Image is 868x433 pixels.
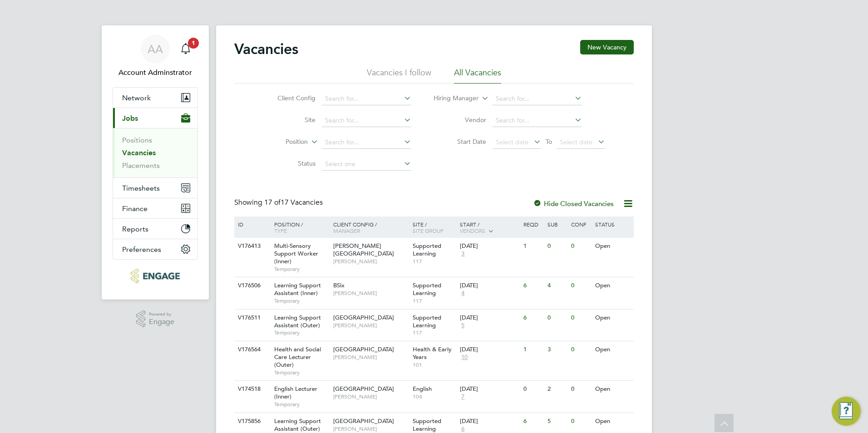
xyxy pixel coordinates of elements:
span: Health and Social Care Lecturer (Outer) [274,345,321,369]
span: Vendors [460,227,485,234]
span: To [543,136,555,148]
li: All Vacancies [454,67,501,84]
span: Supported Learning [413,281,441,297]
label: Client Config [263,94,316,102]
span: 117 [413,297,456,305]
span: Temporary [274,297,329,305]
div: Open [593,277,632,294]
span: Finance [122,204,148,213]
div: V176506 [236,277,267,294]
nav: Main navigation [102,25,209,300]
span: Temporary [274,401,329,408]
button: Timesheets [113,178,197,198]
div: [DATE] [460,346,519,354]
span: 17 Vacancies [264,198,323,207]
span: [PERSON_NAME] [333,290,408,297]
span: Timesheets [122,184,160,192]
a: Vacancies [122,148,156,157]
div: Status [593,216,632,232]
div: 0 [521,381,545,398]
label: Vendor [434,116,486,124]
span: [PERSON_NAME] [333,393,408,400]
a: AAAccount Adminstrator [113,34,198,78]
span: Multi-Sensory Support Worker (Inner) [274,242,318,265]
button: Engage Resource Center [832,397,861,426]
h2: Vacancies [234,40,298,58]
span: Type [274,227,287,234]
a: 1 [177,34,195,64]
span: Temporary [274,329,329,336]
input: Search for... [322,136,411,149]
button: Network [113,88,197,108]
div: 4 [545,277,569,294]
div: Open [593,310,632,326]
span: Select date [496,138,528,146]
div: 1 [521,238,545,255]
div: Conf [569,216,592,232]
button: New Vacancy [580,40,634,54]
a: Powered byEngage [136,310,175,328]
span: 17 of [264,198,281,207]
div: 0 [569,310,592,326]
div: 1 [521,341,545,358]
input: Search for... [322,114,411,127]
div: 3 [545,341,569,358]
span: English [413,385,432,393]
div: Open [593,238,632,255]
div: 0 [569,413,592,430]
div: Site / [410,216,458,238]
span: Manager [333,227,360,234]
div: Position / [267,216,331,238]
div: [DATE] [460,418,519,425]
span: Jobs [122,114,138,123]
span: Network [122,93,151,102]
li: Vacancies I follow [367,67,431,84]
input: Search for... [322,93,411,105]
span: Supported Learning [413,417,441,433]
div: 6 [521,277,545,294]
span: 117 [413,329,456,336]
div: 0 [545,238,569,255]
button: Jobs [113,108,197,128]
a: Go to home page [113,269,198,283]
span: Supported Learning [413,314,441,329]
span: Learning Support Assistant (Inner) [274,281,321,297]
div: Reqd [521,216,545,232]
img: protocol-logo-retina.png [131,269,179,283]
span: [GEOGRAPHIC_DATA] [333,385,394,393]
span: 5 [460,322,466,330]
span: 104 [413,393,456,400]
span: Site Group [413,227,444,234]
label: Hide Closed Vacancies [533,199,614,208]
label: Hiring Manager [426,94,478,103]
div: Open [593,413,632,430]
span: Health & Early Years [413,345,452,361]
div: [DATE] [460,282,519,290]
span: [GEOGRAPHIC_DATA] [333,314,394,321]
button: Finance [113,198,197,218]
input: Search for... [493,93,582,105]
span: Learning Support Assistant (Outer) [274,417,321,433]
button: Reports [113,219,197,239]
div: V176511 [236,310,267,326]
div: 5 [545,413,569,430]
span: AA [148,43,163,55]
span: Reports [122,225,148,233]
div: 6 [521,310,545,326]
label: Site [263,116,316,124]
span: [PERSON_NAME] [333,425,408,433]
button: Preferences [113,239,197,259]
span: Supported Learning [413,242,441,257]
span: [PERSON_NAME] [333,258,408,265]
span: Temporary [274,266,329,273]
div: Sub [545,216,569,232]
div: Open [593,381,632,398]
div: V174518 [236,381,267,398]
div: 0 [569,341,592,358]
span: [PERSON_NAME] [333,322,408,329]
span: 10 [460,354,469,361]
span: 101 [413,361,456,369]
label: Status [263,159,316,167]
div: Client Config / [331,216,410,238]
label: Position [256,138,308,147]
